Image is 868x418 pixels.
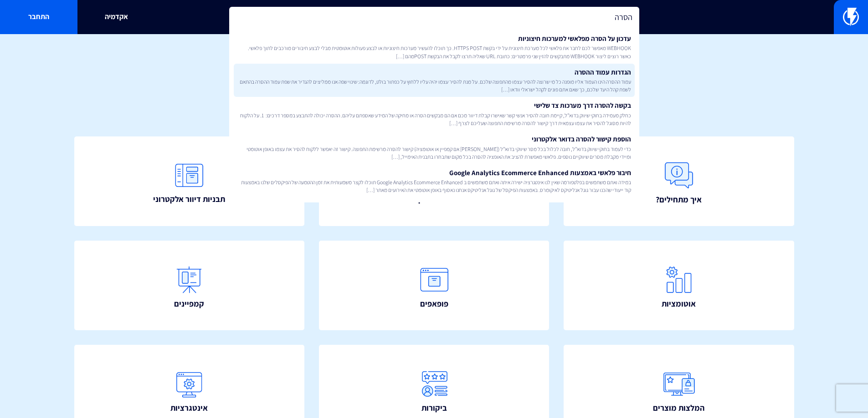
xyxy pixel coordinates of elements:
[234,97,635,131] a: בקשה להסרה דרך מערכות צד שלישיכחלק מעמידה בחוקי שיווק בדוא”ל, קיימת חובה להסיר אנשי קשר שאישרו קב...
[234,30,635,64] a: עדכון על הסרה מפלאשי למערכות חיצוניותWEBHOOK מאפשר לכם לחבר את פלאשי לכל מערכת חיצונית על ידי בקש...
[74,136,305,227] a: תבניות דיוור אלקטרוני
[319,241,550,331] a: פופאפים
[237,178,631,194] span: במידה ואתם משתמשים בפלטפורמה שאין לנו אינטגרציה ישירה איתה ואתם משתמשים ב Google Analytics Ecomme...
[170,402,208,414] span: אינטגרציות
[153,193,225,205] span: תבניות דיוור אלקטרוני
[234,164,635,198] a: חיבור פלאשי באמצעות Google Analytics Ecommerce Enhancedבמידה ואתם משתמשים בפלטפורמה שאין לנו אינט...
[564,136,794,227] a: איך מתחילים?
[229,7,639,28] input: חיפוש מהיר...
[174,298,204,310] span: קמפיינים
[14,48,854,66] h1: איך אפשר לעזור?
[420,298,448,310] span: פופאפים
[237,111,631,127] span: כחלק מעמידה בחוקי שיווק בדוא”ל, קיימת חובה להסיר אנשי קשר שאישרו קבלת דיוור מכם אם הם מבקשים הסרה...
[656,194,702,206] span: איך מתחילים?
[237,145,631,161] span: כדי לעמוד בחוקי שיווק בדוא”ל, חובה לכלול בכל מסר שיווקי בדוא”ל ([PERSON_NAME] אם קמפיין או אוטומצ...
[237,78,631,93] span: עמוד ההסרה הינו העמוד אליו מופנה כל מי שרוצה להסיר עצמו מהתפוצה שלכם. על מנת להסיר עצמו יהיה עליו...
[234,131,635,164] a: הוספת קישור להסרה בדואר אלקטרוניכדי לעמוד בחוקי שיווק בדוא”ל, חובה לכלול בכל מסר שיווקי בדוא”ל ([...
[234,64,635,97] a: הגדרות עמוד ההסרהעמוד ההסרה הינו העמוד אליו מופנה כל מי שרוצה להסיר עצמו מהתפוצה שלכם. על מנת להס...
[421,402,447,414] span: ביקורות
[653,402,704,414] span: המלצות מוצרים
[237,44,631,60] span: WEBHOOK מאפשר לכם לחבר את פלאשי לכל מערכת חיצונית על ידי בקשת HTTPS POST. כך תוכלו להעשיר מערכות ...
[74,241,305,331] a: קמפיינים
[564,241,794,331] a: אוטומציות
[662,298,696,310] span: אוטומציות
